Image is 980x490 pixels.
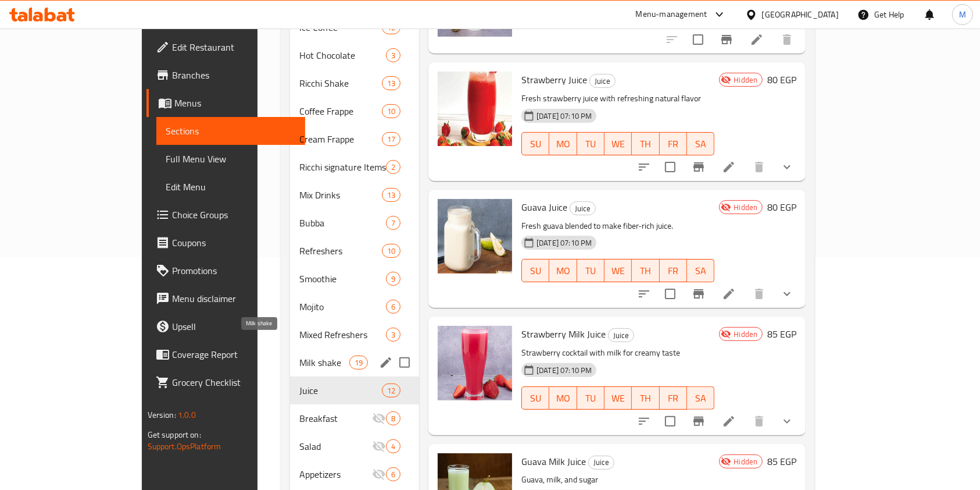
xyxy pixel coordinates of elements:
[762,8,839,21] div: [GEOGRAPHIC_DATA]
[290,460,419,488] div: Appetizers6
[605,386,632,410] button: WE
[172,68,296,82] span: Branches
[290,265,419,293] div: Smoothie9
[685,407,713,435] button: Branch-specific-item
[692,390,710,407] span: SA
[386,439,400,453] div: items
[382,246,400,257] span: 10
[605,132,632,155] button: WE
[589,456,614,469] span: Juice
[609,329,634,342] span: Juice
[687,259,714,282] button: SA
[729,329,762,340] span: Hidden
[174,96,296,110] span: Menus
[767,453,796,470] h6: 85 EGP
[570,202,595,215] span: Juice
[521,219,714,233] p: Fresh guava blended to make fiber-rich juice.
[349,356,368,370] div: items
[299,160,386,174] div: Ricchi signature Items
[290,404,419,432] div: Breakfast8
[767,326,796,342] h6: 85 EGP
[386,328,400,342] div: items
[664,136,682,152] span: FR
[299,48,386,62] div: Hot Chocolate
[299,272,386,286] span: Smoothie
[146,257,306,285] a: Promotions
[386,48,400,62] div: items
[729,202,762,213] span: Hidden
[386,216,400,230] div: items
[687,132,714,155] button: SA
[299,439,372,453] span: Salad
[527,390,545,407] span: SU
[521,259,549,282] button: SU
[290,97,419,125] div: Coffee Frappe10
[372,411,386,425] svg: Inactive section
[382,104,400,118] div: items
[692,136,710,152] span: SA
[386,300,400,314] div: items
[767,199,796,215] h6: 80 EGP
[521,386,549,410] button: SU
[521,91,714,106] p: Fresh strawberry juice with refreshing natural flavor
[299,356,349,370] span: Milk shake
[532,111,596,122] span: [DATE] 07:10 PM
[438,326,512,400] img: Strawberry Milk Juice
[290,181,419,209] div: Mix Drinks13
[692,262,710,279] span: SA
[299,384,381,397] span: Juice
[554,390,572,407] span: MO
[780,287,794,301] svg: Show Choices
[729,74,762,86] span: Hidden
[577,386,605,410] button: TU
[582,136,600,152] span: TU
[386,160,400,174] div: items
[780,160,794,174] svg: Show Choices
[686,27,710,52] span: Select to update
[722,414,736,428] a: Edit menu item
[521,71,587,88] span: Strawberry Juice
[630,280,658,308] button: sort-choices
[172,236,296,250] span: Coupons
[658,409,682,434] span: Select to update
[658,282,682,306] span: Select to update
[290,69,419,97] div: Ricchi Shake13
[632,259,659,282] button: TH
[156,145,306,173] a: Full Menu View
[290,237,419,265] div: Refreshers10
[521,132,549,155] button: SU
[387,441,400,452] span: 4
[630,153,658,181] button: sort-choices
[386,467,400,481] div: items
[527,136,545,152] span: SU
[386,411,400,425] div: items
[588,456,614,470] div: Juice
[745,153,773,181] button: delete
[290,321,419,349] div: Mixed Refreshers3
[382,188,400,202] div: items
[299,216,386,230] span: Bubba
[713,26,741,54] button: Branch-specific-item
[630,407,658,435] button: sort-choices
[350,357,367,368] span: 19
[577,259,605,282] button: TU
[660,259,687,282] button: FR
[166,124,296,138] span: Sections
[172,375,296,389] span: Grocery Checklist
[172,319,296,333] span: Upsell
[590,74,615,88] span: Juice
[299,132,381,146] span: Cream Frappe
[636,8,707,22] div: Menu-management
[148,407,176,422] span: Version:
[387,301,400,313] span: 6
[773,153,801,181] button: show more
[146,89,306,117] a: Menus
[172,292,296,306] span: Menu disclaimer
[609,262,627,279] span: WE
[549,259,577,282] button: MO
[299,300,386,314] div: Mojito
[387,162,400,173] span: 2
[156,173,306,201] a: Edit Menu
